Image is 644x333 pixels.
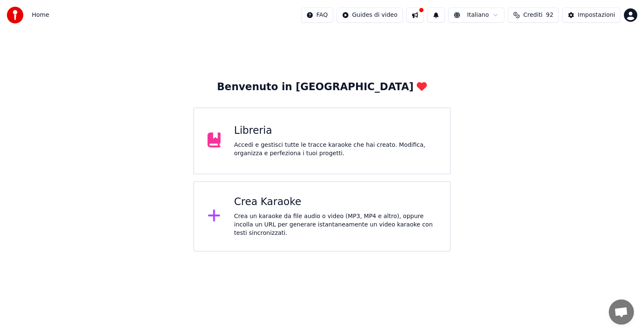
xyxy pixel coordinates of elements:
[578,11,615,19] div: Impostazioni
[7,7,23,23] img: youka
[508,8,559,23] button: Crediti92
[234,124,436,138] div: Libreria
[337,8,403,23] button: Guides di video
[609,299,634,325] div: Aprire la chat
[234,195,436,209] div: Crea Karaoke
[32,11,49,19] span: Home
[234,141,436,158] div: Accedi e gestisci tutte le tracce karaoke che hai creato. Modifica, organizza e perfeziona i tuoi...
[301,8,333,23] button: FAQ
[562,8,621,23] button: Impostazioni
[32,11,49,19] nav: breadcrumb
[234,212,436,237] div: Crea un karaoke da file audio o video (MP3, MP4 e altro), oppure incolla un URL per generare ista...
[546,11,553,19] span: 92
[217,81,427,94] div: Benvenuto in [GEOGRAPHIC_DATA]
[523,11,543,19] span: Crediti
